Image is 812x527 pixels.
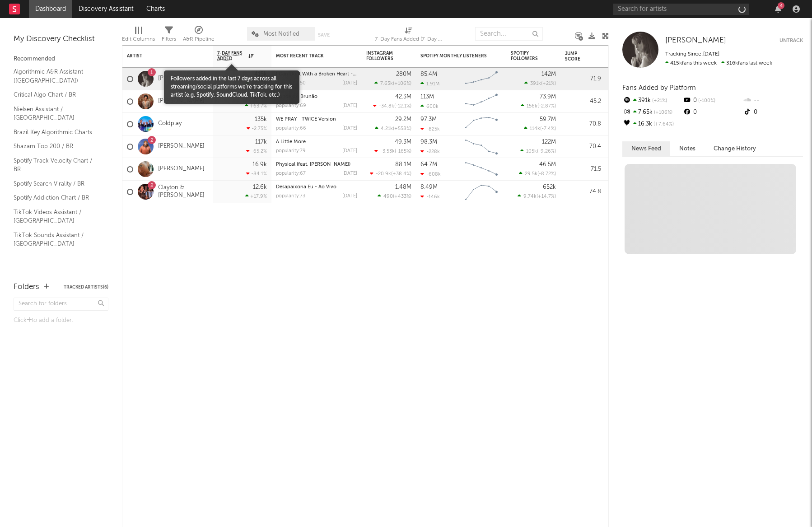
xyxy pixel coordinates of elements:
div: ( ) [375,126,411,131]
div: 49.3M [395,139,411,145]
span: -3.53k [380,149,395,154]
div: WE PRAY - TWICE Version [276,117,357,122]
button: Untrack [779,36,803,45]
div: +17.9 % [245,193,267,199]
div: -84.1 % [246,171,267,177]
div: Physical (feat. Troye Sivan) [276,162,357,167]
span: 156k [527,104,537,109]
div: A&R Pipeline [183,23,215,49]
a: A Little More [276,140,306,145]
div: 0 [682,95,742,107]
a: Spotify Search Virality / BR [14,179,99,189]
div: 71.9 [565,74,601,84]
div: popularity: 73 [276,194,305,199]
div: 70.8 [565,119,601,130]
span: +14.7 % [538,194,555,199]
div: I Can Do It With a Broken Heart - Dombresky Remix [276,72,357,77]
span: -9.26 % [538,149,555,154]
div: ( ) [373,103,411,109]
div: popularity: 50 [276,81,306,86]
div: ( ) [524,126,556,131]
div: 236k [254,94,267,100]
div: 142M [541,71,556,77]
a: Clayton & [PERSON_NAME] [158,184,208,200]
div: Edit Columns [122,23,155,49]
div: 135k [255,117,267,122]
span: 490 [383,194,393,199]
span: +106 % [653,110,672,115]
div: Desapaixona Eu - Ao Vivo [276,185,357,190]
div: popularity: 69 [276,103,306,108]
div: 45.2 [565,96,601,107]
a: Critical Algo Chart / BR [14,90,99,100]
button: Tracked Artists(6) [64,285,108,289]
a: Brazil Key Algorithmic Charts [14,127,99,137]
div: [DATE] [342,103,357,108]
div: +31.3 % [246,80,267,86]
span: 4.21k [381,126,393,131]
div: 7-Day Fans Added (7-Day Fans Added) [375,23,443,49]
div: Filters [162,34,176,45]
div: ( ) [370,171,411,177]
button: Change History [705,141,765,156]
div: 122M [542,139,556,145]
div: 97.3M [420,117,437,122]
div: [DATE] [342,194,357,199]
div: [DATE] [342,81,357,86]
input: Search for artists [613,4,749,15]
span: Tracking Since: [DATE] [665,51,719,57]
a: [PERSON_NAME] [158,165,205,173]
div: Folders [14,282,39,293]
div: 0 [682,107,742,118]
span: 316k fans last week [665,61,772,66]
div: 12.6k [253,184,267,190]
span: 105k [526,149,537,154]
span: +558 % [394,126,410,131]
div: -2.75 % [247,126,267,131]
svg: Chart title [461,68,502,90]
div: 600k [420,103,439,109]
div: 88.1M [395,162,411,168]
a: I Can Do It With a Broken Heart - [PERSON_NAME] Remix [276,72,409,77]
input: Search for folders... [14,298,108,311]
svg: Chart title [461,135,502,158]
div: -608k [420,171,441,177]
div: 29.2M [395,117,411,122]
svg: Chart title [461,113,502,135]
span: -100 % [697,98,715,103]
span: 114k [530,126,540,131]
div: -146k [420,194,440,200]
svg: Chart title [461,181,502,203]
a: Desapaixona Eu - Ao Vivo [276,185,336,190]
span: 391k [530,81,541,86]
a: [PERSON_NAME] [158,143,205,150]
span: +106 % [394,81,410,86]
div: 71.5 [565,164,601,175]
div: 64.7M [420,162,437,168]
a: Physical (feat. [PERSON_NAME]) [276,162,350,167]
div: 42.3M [395,94,411,100]
div: Click to add a folder. [14,315,108,326]
a: [PERSON_NAME] [665,36,726,45]
span: -20.9k [376,172,391,177]
div: A&R Pipeline [183,34,215,45]
span: -165 % [396,149,410,154]
span: -7.4 % [541,126,555,131]
a: TikTok Videos Assistant / [GEOGRAPHIC_DATA] [14,207,99,226]
svg: Chart title [461,90,502,113]
span: +38.4 % [392,172,410,177]
a: [PERSON_NAME] [158,98,205,105]
a: Nielsen Assistant / [GEOGRAPHIC_DATA] [14,104,99,123]
a: Coldplay [158,120,182,128]
div: 1.91M [420,81,439,87]
div: Bonde do Brunão [276,94,357,99]
div: Instagram Followers [366,51,398,61]
a: Spotify Addiction Chart / BR [14,193,99,203]
div: 280M [396,71,411,77]
div: ( ) [521,103,556,109]
span: Fans Added by Platform [622,84,696,91]
div: Most Recent Track [276,53,344,59]
span: 29.5k [525,172,537,177]
button: Notes [670,141,705,156]
span: [PERSON_NAME] [665,37,726,44]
